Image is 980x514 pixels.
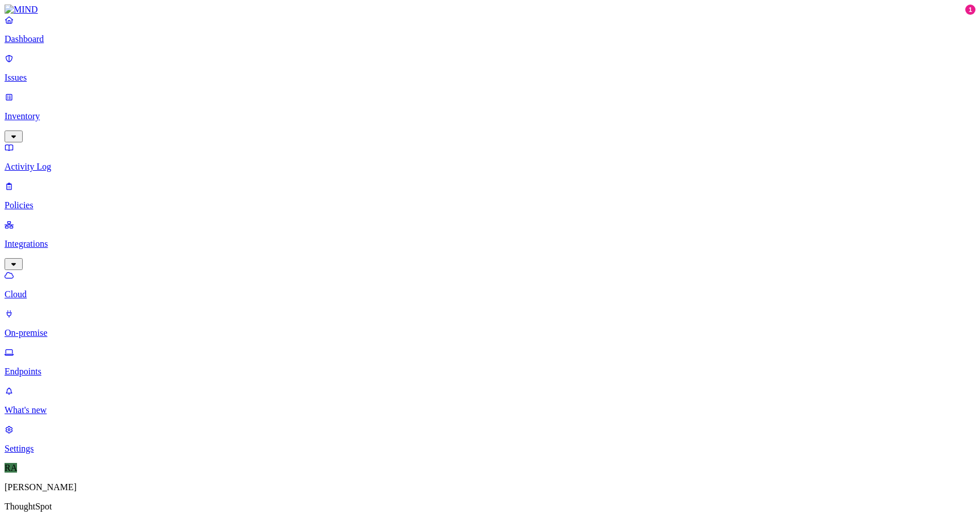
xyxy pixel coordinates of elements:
p: Dashboard [5,34,975,44]
span: RA [5,463,17,473]
p: What's new [5,405,975,415]
a: Cloud [5,270,975,300]
a: On-premise [5,309,975,338]
p: Inventory [5,111,975,121]
a: Policies [5,181,975,210]
p: Settings [5,444,975,454]
p: Endpoints [5,366,975,377]
a: Inventory [5,92,975,141]
a: Activity Log [5,142,975,172]
a: Settings [5,424,975,454]
p: Activity Log [5,162,975,172]
a: MIND [5,5,975,15]
p: Cloud [5,289,975,300]
a: Endpoints [5,347,975,377]
p: Integrations [5,239,975,249]
p: [PERSON_NAME] [5,482,975,492]
p: Issues [5,73,975,83]
a: Issues [5,53,975,83]
a: What's new [5,386,975,415]
p: Policies [5,200,975,210]
img: MIND [5,5,38,15]
a: Integrations [5,220,975,268]
a: Dashboard [5,15,975,44]
div: 1 [965,5,975,15]
p: ThoughtSpot [5,502,975,512]
p: On-premise [5,328,975,338]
